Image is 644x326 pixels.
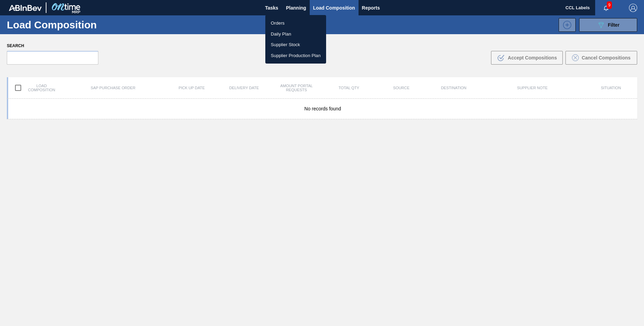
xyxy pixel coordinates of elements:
[265,50,326,61] a: Supplier Production Plan
[265,39,326,50] a: Supplier Stock
[265,29,326,40] a: Daily Plan
[265,18,326,29] a: Orders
